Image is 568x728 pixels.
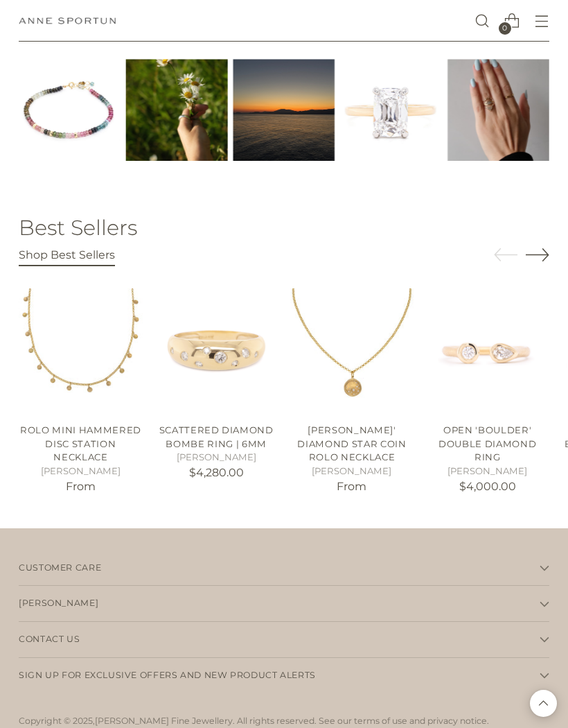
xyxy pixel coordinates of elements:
button: Contact Us [19,622,549,657]
a: Rolo Mini Hammered Disc Station Necklace [19,288,143,413]
a: Open 'Boulder' Double Diamond Ring [425,288,549,413]
h5: [PERSON_NAME] [290,465,414,478]
p: From [19,478,143,495]
span: $4,280.00 [189,466,244,479]
a: Open search modal [468,7,497,35]
button: [PERSON_NAME] [19,586,549,621]
a: Open 'Boulder' Double Diamond Ring [438,424,536,462]
a: Luna' Diamond Star Coin Rolo Necklace [290,288,414,413]
button: Open menu modal [528,7,556,35]
a: Rolo Mini Hammered Disc Station Necklace [20,424,141,462]
p: Copyright © 2025, . All rights reserved. See our terms of use and privacy notice. [19,715,549,728]
span: 0 [499,22,511,35]
span: [PERSON_NAME] [19,597,98,610]
a: Scattered Diamond Bombe Ring | 6mm [159,424,274,449]
a: [PERSON_NAME] Fine Jewellery [95,716,233,726]
a: [PERSON_NAME]' Diamond Star Coin Rolo Necklace [297,424,406,462]
span: Customer Care [19,562,101,575]
h5: [PERSON_NAME] [425,465,549,478]
h2: Best Sellers [19,216,137,239]
h5: [PERSON_NAME] [19,465,143,478]
span: Sign up for exclusive offers and new product alerts [19,669,316,682]
span: $4,000.00 [459,480,516,493]
p: From [290,478,414,495]
button: Sign up for exclusive offers and new product alerts [19,658,549,693]
a: Anne Sportun Fine Jewellery [19,17,116,24]
button: Move to previous carousel slide [494,243,517,267]
button: Back to top [530,690,557,717]
h5: [PERSON_NAME] [154,451,278,465]
a: Shop Best Sellers [19,248,115,266]
a: Open cart modal [498,7,526,35]
span: Contact Us [19,633,80,646]
button: Move to next carousel slide [526,243,549,266]
button: Customer Care [19,551,549,586]
a: Scattered Diamond Bombe Ring | 6mm [154,288,278,413]
span: Shop Best Sellers [19,248,115,261]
